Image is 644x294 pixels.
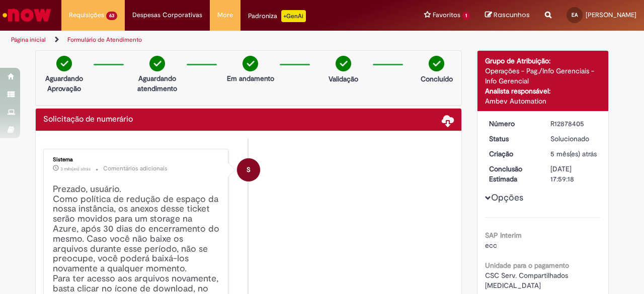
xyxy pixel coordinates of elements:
b: Unidade para o pagamento [485,261,569,270]
span: Favoritos [433,10,460,20]
span: 1 [462,12,470,20]
h2: Solicitação de numerário Histórico de tíquete [43,115,133,124]
div: 01/04/2025 17:08:21 [550,149,597,159]
a: Rascunhos [485,11,530,20]
dt: Criação [481,149,543,159]
div: Padroniza [248,10,306,22]
b: SAP Interim [485,231,522,240]
img: check-circle-green.png [336,56,351,71]
div: System [237,158,260,181]
span: ecc [485,241,497,250]
div: Operações - Pag./Info Gerenciais - Info Gerencial [485,66,601,86]
dt: Número [481,119,543,129]
span: More [217,10,233,20]
span: CSC Serv. Compartilhados [MEDICAL_DATA] [485,271,570,290]
img: check-circle-green.png [429,56,444,71]
dt: Status [481,134,543,144]
small: Comentários adicionais [103,164,168,173]
div: [DATE] 17:59:18 [550,164,597,184]
span: Baixar anexos [442,114,454,126]
span: 5 mês(es) atrás [550,149,597,158]
img: check-circle-green.png [149,56,165,71]
time: 01/04/2025 17:08:21 [550,149,597,158]
span: [PERSON_NAME] [586,11,636,19]
span: Requisições [69,10,104,20]
div: Ambev Automation [485,96,601,106]
p: Aguardando atendimento [133,73,182,93]
div: Solucionado [550,134,597,144]
p: Validação [329,74,358,84]
img: check-circle-green.png [243,56,258,71]
span: Despesas Corporativas [132,10,202,20]
span: 63 [106,12,117,20]
div: R12878405 [550,119,597,129]
p: +GenAi [281,10,306,22]
dt: Conclusão Estimada [481,164,543,184]
span: EA [572,12,578,18]
img: ServiceNow [1,5,53,25]
time: 17/05/2025 00:41:33 [60,166,91,172]
ul: Trilhas de página [8,31,422,49]
p: Aguardando Aprovação [40,73,89,93]
div: Analista responsável: [485,86,601,96]
p: Em andamento [227,73,274,83]
p: Concluído [421,74,453,84]
div: Grupo de Atribuição: [485,56,601,66]
div: Sistema [53,157,220,163]
img: check-circle-green.png [56,56,72,71]
a: Formulário de Atendimento [67,36,142,44]
span: S [247,158,251,182]
a: Página inicial [11,36,46,44]
span: Rascunhos [494,10,530,20]
span: 3 mês(es) atrás [60,166,91,172]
